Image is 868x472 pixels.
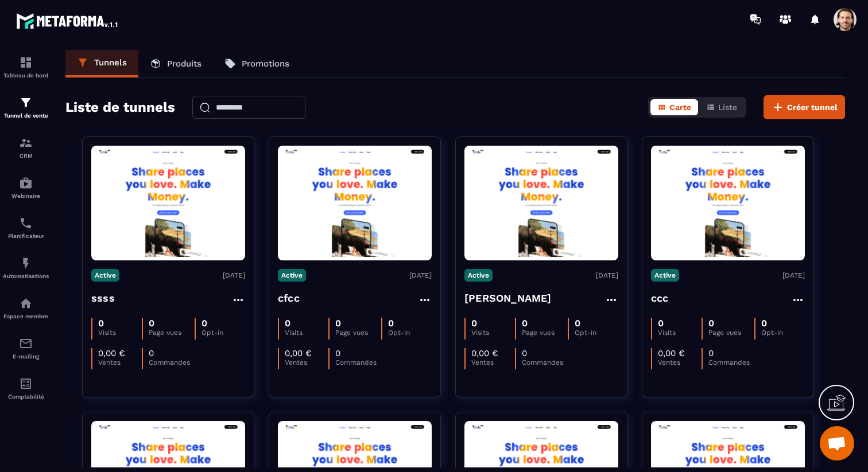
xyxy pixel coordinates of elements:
[464,149,618,258] img: image
[94,57,127,68] p: Tunnels
[98,329,142,337] p: Visits
[91,290,115,306] h4: ssss
[471,318,477,329] p: 0
[522,348,527,358] p: 0
[3,47,49,87] a: formationformationTableau de bord
[3,273,49,279] p: Automatisations
[708,348,714,358] p: 0
[471,358,515,366] p: Ventes
[3,127,49,167] a: formationformationCRM
[285,318,290,329] p: 0
[98,318,104,329] p: 0
[669,103,691,112] span: Carte
[718,103,737,112] span: Liste
[3,328,49,368] a: emailemailE-mailing
[658,348,685,358] p: 0,00 €
[19,377,33,391] img: accountant
[19,337,33,350] img: email
[91,149,245,258] img: image
[764,95,845,119] button: Créer tunnel
[278,149,432,258] img: image
[596,271,618,279] p: [DATE]
[651,269,679,282] p: Active
[149,358,192,366] p: Commandes
[464,269,493,282] p: Active
[658,329,702,337] p: Visits
[3,87,49,127] a: formationformationTunnel de vente
[285,358,328,366] p: Ventes
[3,153,49,159] p: CRM
[19,297,33,310] img: automations
[388,318,394,329] p: 0
[335,329,381,337] p: Page vues
[651,149,805,258] img: image
[65,50,138,77] a: Tunnels
[242,58,289,69] p: Promotions
[65,96,175,119] h2: Liste de tunnels
[278,290,300,306] h4: cfcc
[708,329,754,337] p: Page vues
[3,72,49,79] p: Tableau de bord
[575,329,618,337] p: Opt-in
[409,271,432,279] p: [DATE]
[708,358,752,366] p: Commandes
[201,318,207,329] p: 0
[335,318,341,329] p: 0
[658,318,664,329] p: 0
[388,329,432,337] p: Opt-in
[658,358,702,366] p: Ventes
[19,136,33,150] img: formation
[651,290,669,306] h4: ccc
[285,348,312,358] p: 0,00 €
[19,56,33,69] img: formation
[91,269,119,282] p: Active
[19,176,33,190] img: automations
[3,248,49,288] a: automationsautomationsAutomatisations
[471,329,515,337] p: Visits
[16,10,119,31] img: logo
[3,393,49,400] p: Comptabilité
[3,233,49,239] p: Planificateur
[3,313,49,319] p: Espace membre
[699,99,744,115] button: Liste
[471,348,498,358] p: 0,00 €
[3,193,49,199] p: Webinaire
[223,271,245,279] p: [DATE]
[167,58,201,69] p: Produits
[98,348,125,358] p: 0,00 €
[522,358,565,366] p: Commandes
[3,112,49,119] p: Tunnel de vente
[575,318,580,329] p: 0
[761,318,767,329] p: 0
[708,318,714,329] p: 0
[335,358,379,366] p: Commandes
[522,329,567,337] p: Page vues
[201,329,245,337] p: Opt-in
[19,216,33,230] img: scheduler
[149,318,154,329] p: 0
[522,318,528,329] p: 0
[787,102,838,113] span: Créer tunnel
[149,329,194,337] p: Page vues
[3,288,49,328] a: automationsautomationsEspace membre
[820,426,854,461] a: Ouvrir le chat
[19,96,33,110] img: formation
[285,329,328,337] p: Visits
[782,271,805,279] p: [DATE]
[138,50,213,77] a: Produits
[3,208,49,248] a: schedulerschedulerPlanificateur
[761,329,805,337] p: Opt-in
[213,50,301,77] a: Promotions
[278,269,306,282] p: Active
[3,167,49,208] a: automationsautomationsWebinaire
[650,99,698,115] button: Carte
[19,256,33,270] img: automations
[98,358,142,366] p: Ventes
[464,290,552,306] h4: [PERSON_NAME]
[149,348,154,358] p: 0
[3,353,49,360] p: E-mailing
[335,348,340,358] p: 0
[3,368,49,408] a: accountantaccountantComptabilité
